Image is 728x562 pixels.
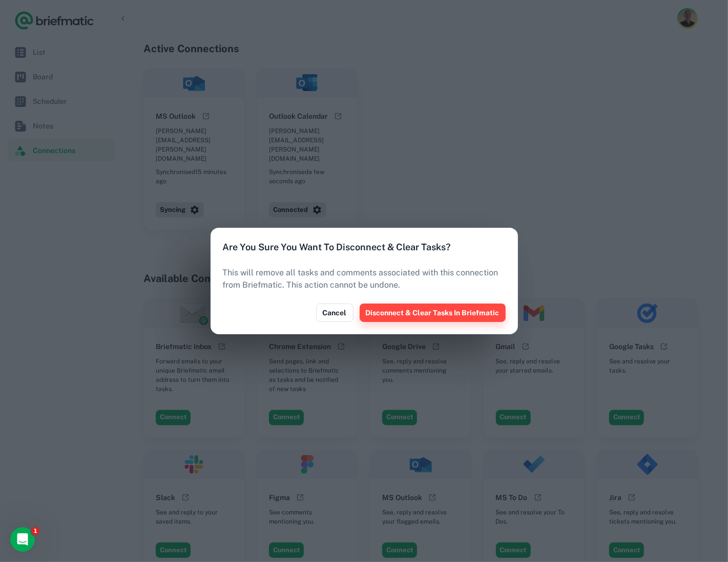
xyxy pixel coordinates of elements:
[211,228,518,267] h2: Are You Sure You Want To Disconnect & Clear Tasks?
[360,304,506,322] button: Disconnect & Clear Tasks In Briefmatic
[223,267,506,291] p: This will remove all tasks and comments associated with this connection from Briefmatic. This act...
[10,527,35,552] iframe: Intercom live chat
[316,304,353,322] button: Cancel
[31,527,39,535] span: 1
